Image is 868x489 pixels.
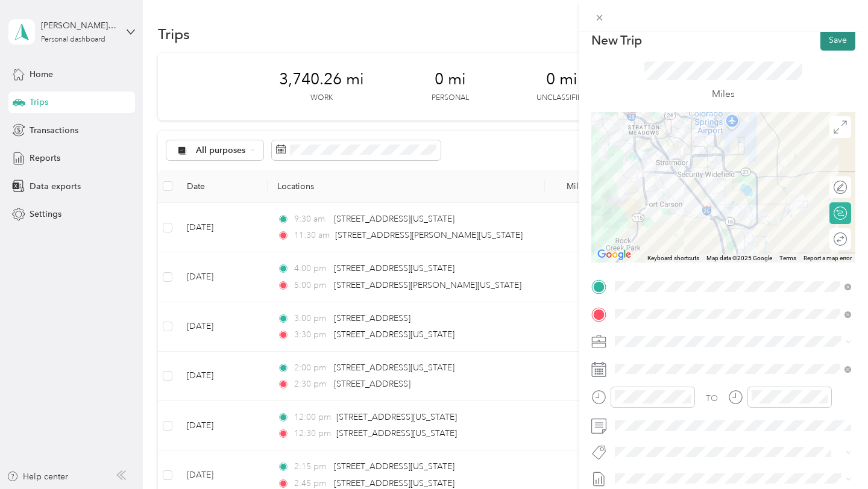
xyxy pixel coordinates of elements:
[706,392,718,405] div: TO
[591,32,642,49] p: New Trip
[594,247,634,263] img: Google
[706,255,772,261] span: Map data ©2025 Google
[779,255,796,261] a: Terms (opens in new tab)
[712,87,735,102] p: Miles
[820,30,855,51] button: Save
[800,422,868,489] iframe: Everlance-gr Chat Button Frame
[647,254,699,263] button: Keyboard shortcuts
[804,255,852,261] a: Report a map error
[594,247,634,263] a: Open this area in Google Maps (opens a new window)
